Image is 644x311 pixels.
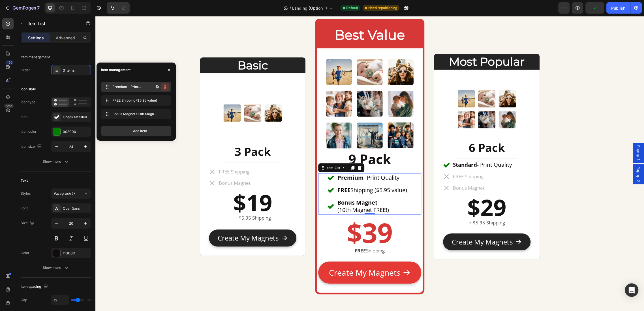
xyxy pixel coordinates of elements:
p: Bonus Magnet [358,169,389,175]
p: FREE Shipping [358,158,389,164]
p: FREE Shipping [123,153,155,159]
span: Landing (Option 1) [292,5,327,11]
div: Show more [43,159,69,164]
strong: $29 [372,176,411,207]
span: Need republishing [368,5,397,10]
strong: FREE [242,170,255,178]
span: FREE Shipping ($5.95 value) [112,98,158,103]
div: Icon color [21,129,37,134]
div: Icon [21,114,27,119]
div: Icon type [21,100,35,105]
p: + $5.95 Shipping [348,203,435,211]
button: Create My Magnets [348,218,435,234]
button: Paragraph 1* [51,188,91,199]
span: Paragraph 1* [54,191,75,196]
div: Create My Magnets [234,250,305,264]
div: 008000 [63,129,89,134]
div: Create My Magnets [122,216,183,228]
h2: 3 Pack [114,128,201,144]
div: Icon style [21,87,36,92]
h2: Best Value [221,10,327,28]
div: Font [21,206,28,211]
p: Advanced [56,35,75,41]
span: Default [346,5,358,10]
iframe: Design area [95,16,644,311]
div: Undo/Redo [107,2,130,14]
input: Auto [52,295,69,305]
div: Open Intercom Messenger [625,283,638,297]
div: 110D0D [63,251,89,256]
p: - Print Quality [242,158,311,166]
p: Settings [28,35,44,41]
img: gempages_568426089907487681-7ffa6184-9b07-4afe-8f55-fccd1a2855be.png [361,63,422,124]
div: Size [21,219,36,227]
p: Bonus Magnet [123,164,155,170]
span: Bonus Magnet (10th Magnet FREE!) [112,111,158,117]
strong: Bonus Magnet [242,183,282,190]
div: Order [21,68,30,73]
button: Create My Magnets [223,246,326,268]
div: Item management [21,55,50,60]
div: Color [21,250,29,256]
div: 450 [5,60,14,65]
h2: Basic [104,42,210,57]
span: Popup 1 [540,129,546,145]
div: Show more [43,265,69,271]
img: gempages_568426089907487681-c3770144-1fed-498f-9442-57057733cb6e.png [228,42,321,134]
div: Rich Text Editor. Editing area: main [241,157,312,166]
div: Open Sans [63,206,89,211]
div: Styles [21,191,31,196]
strong: Standard [358,145,382,153]
div: Item List [230,149,246,155]
div: Item spacing [21,283,49,291]
h2: 6 Pack [348,124,435,140]
div: Rich Text Editor. Editing area: main [241,182,312,199]
button: Show more [21,156,91,167]
img: gempages_568426089907487681-92c90070-e79f-4357-84bd-2002cbd54aa8.png [127,67,188,128]
div: Rich Text Editor. Editing area: main [241,170,312,179]
strong: $39 [251,198,297,235]
div: Create My Magnets [356,220,417,232]
div: Item management [101,67,130,72]
div: Icon size [21,143,43,151]
h2: Most Popular [339,38,444,54]
p: Shipping [223,231,325,239]
p: 7 [37,5,40,11]
div: Text [21,178,28,183]
strong: FREE [259,231,271,238]
span: / [290,5,291,11]
div: Publish [611,5,625,11]
p: (10th Magnet FREE!) [242,190,311,198]
span: Add item [133,128,147,134]
button: Create My Magnets [114,214,201,230]
div: 3 items [63,68,89,73]
p: - Print Quality [358,145,417,153]
strong: Premium [242,158,268,166]
span: Premium - Print Quality [112,84,144,89]
strong: $19 [138,171,177,202]
span: Popup 2 [540,151,546,166]
p: Shipping ($5.95 value) [242,171,311,178]
button: Publish [606,2,630,14]
div: Gap [21,297,27,303]
div: Check fat filled [63,115,89,120]
p: + $5.95 Shipping [114,198,200,207]
h2: 9 Pack [223,134,326,153]
div: Beta [4,104,14,108]
button: Show more [21,263,91,273]
p: Item List [27,20,76,27]
button: 7 [2,2,42,14]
